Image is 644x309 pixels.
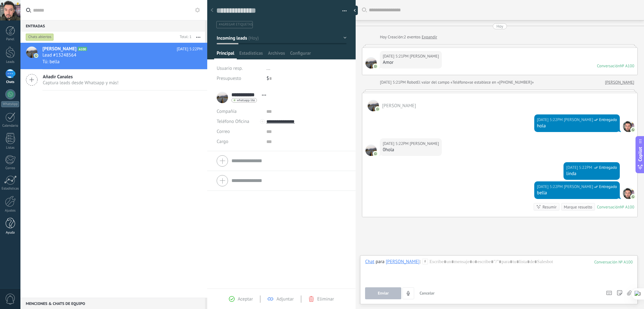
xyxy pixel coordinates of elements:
span: [DATE] 5:22PM [177,46,203,52]
span: [PERSON_NAME] [42,46,76,52]
div: [DATE] 5:22PM [537,117,564,123]
button: Cancelar [417,287,437,299]
span: Estadísticas [239,50,263,59]
div: 100 [594,259,633,265]
span: #agregar etiquetas [219,22,253,27]
span: Alexa Acosta [368,100,379,111]
span: Añadir Canales [43,74,119,80]
div: Palabras clave [74,37,100,41]
div: Dominio [33,37,48,41]
div: Estadísticas [1,187,19,191]
span: Configurar [290,50,311,59]
div: Marque resuelto [564,204,592,210]
a: Expandir [422,34,437,40]
span: El valor del campo «Teléfono» [417,79,469,86]
div: $ [267,74,347,84]
button: Teléfono Oficina [217,117,249,127]
span: Alexa Acosta [382,103,416,109]
span: Enviar [378,291,389,295]
span: Alexa Acosta [410,141,439,147]
span: Ismael Chabur (Oficina de Venta) [564,117,593,123]
span: : [419,259,420,265]
div: Ayuda [1,231,19,235]
span: Ismael Chabur (Oficina de Venta) [564,184,593,190]
span: Correo [217,129,230,135]
span: Eliminar [317,296,334,302]
span: Ismael Chabur [623,188,634,199]
img: tab_domain_overview_orange.svg [26,36,31,41]
div: Hoy [380,34,388,40]
div: Menciones & Chats de equipo [20,298,205,309]
div: v 4.0.25 [18,10,31,15]
span: Principal [217,50,234,59]
div: Compañía [217,107,262,117]
div: Usuario resp. [217,63,262,74]
div: Cargo [217,137,262,147]
span: 2 eventos [404,34,420,40]
div: [DATE] 5:21PM [380,79,407,86]
span: Alexa Acosta [365,145,377,156]
span: ... [267,65,270,71]
div: Entradas [20,20,205,31]
span: Cargo [217,139,228,144]
div: Resumir [542,204,557,210]
span: Ismael Chabur [623,121,634,132]
div: Panel [1,37,19,41]
img: com.amocrm.amocrmwa.svg [373,152,378,156]
div: Leads [1,60,19,64]
div: Listas [1,146,19,150]
div: [DATE] 5:22PM [566,164,593,171]
img: icon [34,53,38,58]
div: Ajustes [1,209,19,213]
span: Tú: bella [42,59,59,65]
span: Entregado [599,164,617,171]
span: se establece en «[PHONE_NUMBER]» [469,79,534,86]
div: Conversación [597,204,620,210]
span: A100 [78,47,87,51]
span: Robot [407,80,417,85]
img: com.amocrm.amocrmwa.svg [631,195,635,199]
span: Cancelar [419,290,435,296]
span: para [376,259,385,265]
span: Entregado [599,184,617,190]
div: [DATE] 5:22PM [537,184,564,190]
div: bella [537,190,617,196]
span: Alexa Acosta [365,57,377,69]
div: Calendario [1,124,19,128]
span: Alexa Acosta [410,53,439,59]
span: Usuario resp. [217,65,243,71]
div: Creación: [380,34,437,40]
a: [PERSON_NAME] [605,79,634,86]
img: website_grey.svg [10,16,15,21]
button: Más [192,31,205,43]
img: com.amocrm.amocrmwa.svg [631,128,635,132]
span: whatsapp lite [237,99,255,102]
div: № A100 [620,204,634,210]
div: [DATE] 5:22PM [383,141,409,147]
div: 0hola [383,147,439,153]
a: avataricon[PERSON_NAME]A100[DATE] 5:22PMLead #13248564Tú: bella [20,43,207,69]
div: Amor [383,59,439,66]
div: Total: 1 [177,34,192,40]
div: Ocultar [352,6,358,15]
img: com.amocrm.amocrmwa.svg [375,107,380,111]
div: Alexa Acosta [386,259,420,264]
span: Presupuesto [217,75,241,81]
span: Captura leads desde Whatsapp y más! [43,80,119,86]
div: Dominio: [DOMAIN_NAME] [16,16,70,21]
div: № A100 [620,63,634,69]
span: Copilot [637,147,643,161]
img: logo_orange.svg [10,10,15,15]
button: Correo [217,127,230,137]
div: linda [566,171,617,177]
div: WhatsApp [1,101,19,107]
div: Presupuesto [217,74,262,84]
div: Hoy [497,23,503,29]
div: hola [537,123,617,129]
div: Chats [1,80,19,84]
div: [DATE] 5:21PM [383,53,409,59]
span: Teléfono Oficina [217,119,249,124]
img: tab_keywords_by_traffic_grey.svg [67,36,72,41]
div: Correo [1,166,19,170]
img: com.amocrm.amocrmwa.svg [373,64,378,69]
